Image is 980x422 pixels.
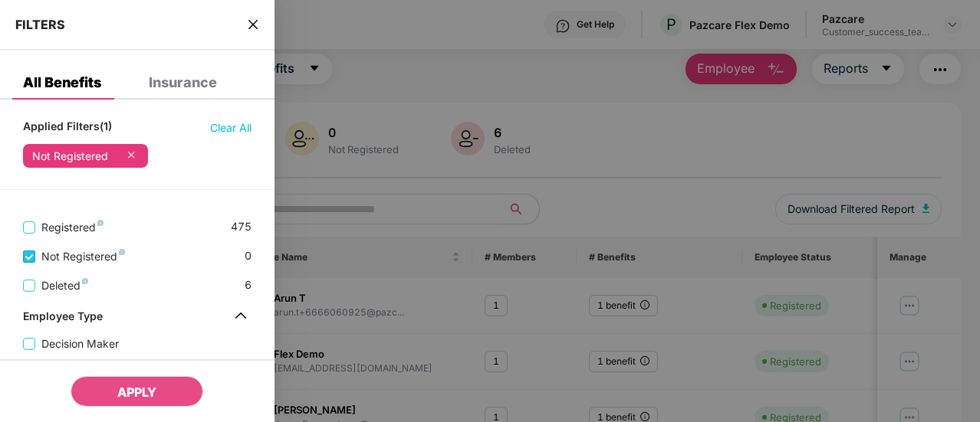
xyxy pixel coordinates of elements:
[229,303,253,328] img: svg+xml;base64,PHN2ZyB4bWxucz0iaHR0cDovL3d3dy53My5vcmcvMjAwMC9zdmciIHdpZHRoPSIzMiIgaGVpZ2h0PSIzMi...
[35,335,125,352] span: Decision Maker
[35,277,94,294] span: Deleted
[32,150,108,162] div: Not Registered
[247,17,259,32] span: close
[23,75,101,90] div: All Benefits
[82,278,88,284] img: svg+xml;base64,PHN2ZyB4bWxucz0iaHR0cDovL3d3dy53My5vcmcvMjAwMC9zdmciIHdpZHRoPSI4IiBoZWlnaHQ9IjgiIH...
[35,219,110,236] span: Registered
[97,220,104,226] img: svg+xml;base64,PHN2ZyB4bWxucz0iaHR0cDovL3d3dy53My5vcmcvMjAwMC9zdmciIHdpZHRoPSI4IiBoZWlnaHQ9IjgiIH...
[35,248,131,265] span: Not Registered
[245,247,252,265] span: 0
[15,17,65,32] span: FILTERS
[71,376,203,407] button: APPLY
[149,75,217,90] div: Insurance
[117,384,156,400] span: APPLY
[245,276,252,294] span: 6
[119,249,125,255] img: svg+xml;base64,PHN2ZyB4bWxucz0iaHR0cDovL3d3dy53My5vcmcvMjAwMC9zdmciIHdpZHRoPSI4IiBoZWlnaHQ9IjgiIH...
[23,309,103,328] div: Employee Type
[231,218,252,236] span: 475
[23,119,112,136] span: Applied Filters(1)
[210,119,252,136] span: Clear All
